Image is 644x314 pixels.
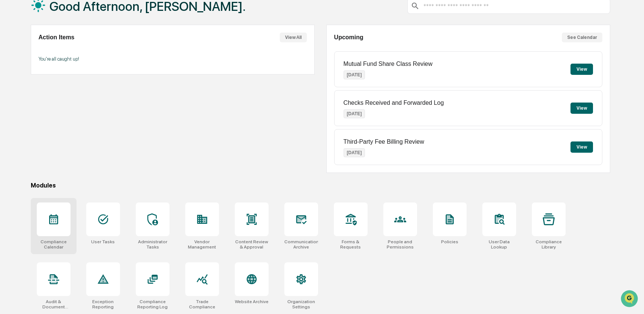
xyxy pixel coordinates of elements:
[5,106,50,119] a: 🔎Data Lookup
[344,138,424,145] p: Third-Party Fee Billing Review
[136,239,170,250] div: Administrator Tasks
[482,239,516,250] div: User Data Lookup
[15,94,48,102] span: Preclearance
[8,57,21,71] img: 1746055101610-c473b297-6a78-478c-a979-82029cc54cd1
[62,94,93,102] span: Attestations
[334,239,368,250] div: Forms & Requests
[284,299,318,310] div: Organization Settings
[185,239,219,250] div: Vendor Management
[532,239,566,250] div: Compliance Library
[26,57,123,65] div: Start new chat
[39,34,75,41] h2: Action Items
[235,239,269,250] div: Content Review & Approval
[37,299,71,310] div: Audit & Document Logs
[31,182,610,189] div: Modules
[562,33,602,42] button: See Calendar
[235,299,269,304] div: Website Archive
[344,148,365,157] p: [DATE]
[284,239,318,250] div: Communications Archive
[53,126,91,132] a: Powered byPylon
[280,33,307,42] button: View All
[136,299,170,310] div: Compliance Reporting Log
[39,56,307,62] p: You're all caught up!
[8,16,137,28] p: How can we help?
[26,65,95,71] div: We're available if you need us!
[15,109,47,116] span: Data Lookup
[344,109,365,118] p: [DATE]
[344,100,444,106] p: Checks Received and Forwarded Log
[620,289,640,310] iframe: Open customer support
[86,299,120,310] div: Exception Reporting
[383,239,417,250] div: People and Permissions
[570,103,593,114] button: View
[51,91,96,105] a: 🗄️Attestations
[37,239,71,250] div: Compliance Calendar
[441,239,458,244] div: Policies
[344,61,432,67] p: Mutual Fund Share Class Review
[5,91,51,105] a: 🖐️Preclearance
[334,34,363,41] h2: Upcoming
[8,95,14,101] div: 🖐️
[128,60,137,68] button: Start new chat
[75,127,91,132] span: Pylon
[344,70,365,79] p: [DATE]
[54,95,60,101] div: 🗄️
[570,141,593,153] button: View
[8,109,14,115] div: 🔎
[570,64,593,75] button: View
[91,239,115,244] div: User Tasks
[185,299,219,310] div: Trade Compliance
